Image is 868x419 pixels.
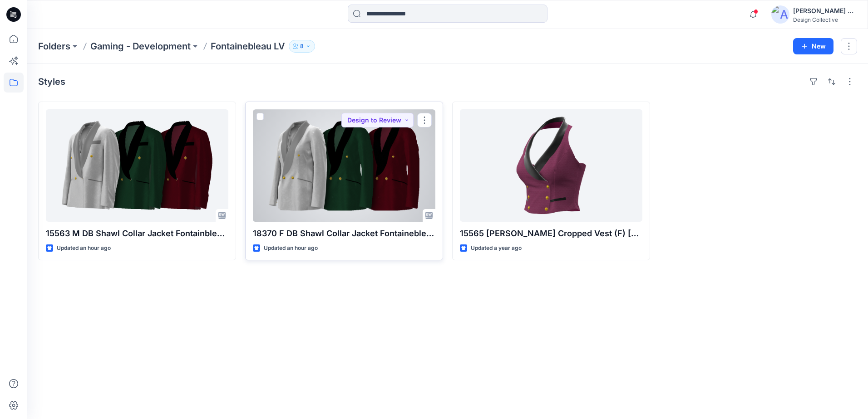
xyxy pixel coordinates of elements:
img: avatar [771,5,789,24]
p: 18370 F DB Shawl Collar Jacket Fontainebleau LV [253,227,435,240]
div: [PERSON_NAME] Couch [793,5,857,16]
a: 15565 DB Halter Cropped Vest (F) Fontainebleau LV [460,109,642,222]
button: New [793,38,833,54]
p: Updated a year ago [471,244,522,253]
h4: Styles [38,76,65,87]
p: 8 [300,41,304,51]
div: Design Collective [793,16,857,23]
a: Folders [38,40,70,53]
a: Gaming - Development [90,40,191,53]
p: Fontainebleau LV [211,40,285,53]
a: 15563 M DB Shawl Collar Jacket Fontainbleau LV [46,109,228,222]
p: 15565 [PERSON_NAME] Cropped Vest (F) [GEOGRAPHIC_DATA] LV [460,227,642,240]
a: 18370 F DB Shawl Collar Jacket Fontainebleau LV [253,109,435,222]
button: 8 [289,40,315,53]
p: Updated an hour ago [57,244,111,253]
p: Updated an hour ago [264,244,318,253]
p: 15563 M DB Shawl Collar Jacket Fontainbleau LV [46,227,228,240]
